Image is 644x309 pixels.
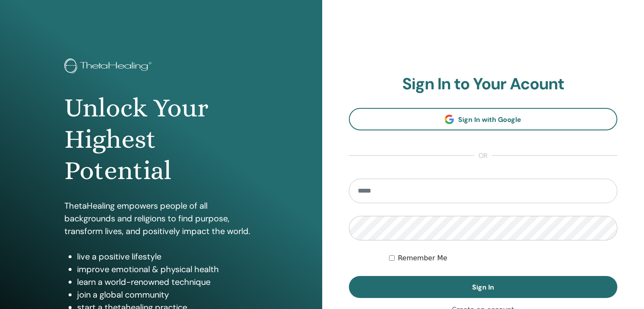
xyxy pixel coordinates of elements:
[77,250,258,263] li: live a positive lifestyle
[458,115,521,124] span: Sign In with Google
[474,151,492,161] span: or
[64,199,258,237] p: ThetaHealing empowers people of all backgrounds and religions to find purpose, transform lives, a...
[349,74,618,94] h2: Sign In to Your Acount
[389,253,617,263] div: Keep me authenticated indefinitely or until I manually logout
[77,288,258,301] li: join a global community
[77,263,258,276] li: improve emotional & physical health
[64,92,258,187] h1: Unlock Your Highest Potential
[398,253,448,263] label: Remember Me
[349,276,618,298] button: Sign In
[349,108,618,130] a: Sign In with Google
[77,276,258,288] li: learn a world-renowned technique
[472,283,494,292] span: Sign In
